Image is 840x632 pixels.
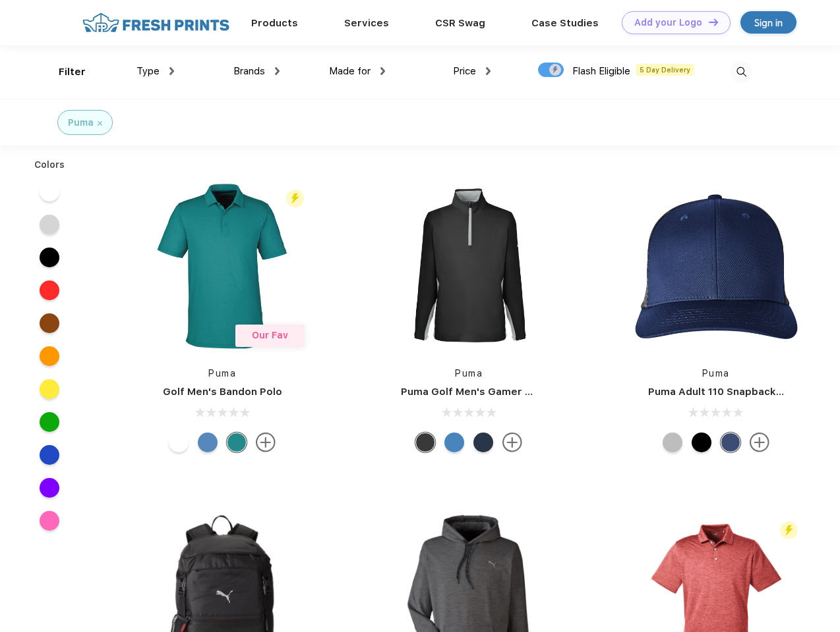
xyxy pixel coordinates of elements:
img: more.svg [256,433,276,452]
span: 5 Day Delivery [636,64,694,76]
a: Products [251,17,298,29]
div: Colors [24,158,75,172]
a: Services [344,17,389,29]
div: Navy Blazer [473,433,493,452]
img: flash_active_toggle.svg [780,521,798,539]
img: flash_active_toggle.svg [286,190,304,207]
img: func=resize&h=266 [628,178,804,354]
img: more.svg [502,433,522,452]
span: Our Fav [252,330,288,340]
div: Add your Logo [634,17,702,28]
a: Puma [208,368,236,379]
img: more.svg [750,433,769,452]
img: filter_cancel.svg [98,121,102,126]
span: Type [136,65,160,77]
img: fo%20logo%202.webp [78,11,233,34]
div: Puma [68,116,94,130]
span: Price [453,65,476,77]
span: Made for [329,65,371,77]
a: Puma Golf Men's Gamer Golf Quarter-Zip [401,386,609,398]
div: Quarry with Brt Whit [663,433,682,452]
img: func=resize&h=266 [135,178,310,354]
div: Green Lagoon [227,433,247,452]
div: Peacoat Qut Shd [721,433,740,452]
div: Filter [59,65,86,80]
div: Bright Cobalt [444,433,464,452]
img: desktop_search.svg [731,61,752,83]
a: CSR Swag [435,17,485,29]
div: Bright White [169,433,189,452]
a: Golf Men's Bandon Polo [163,386,282,398]
a: Sign in [740,11,796,34]
div: Puma Black [415,433,435,452]
div: Lake Blue [198,433,218,452]
img: dropdown.png [275,67,280,75]
a: Puma [455,368,483,379]
div: Sign in [754,15,783,30]
img: dropdown.png [380,67,385,75]
a: Puma [702,368,730,379]
div: Pma Blk Pma Blk [692,433,711,452]
span: Brands [233,65,265,77]
img: dropdown.png [486,67,491,75]
span: Flash Eligible [572,65,630,77]
img: dropdown.png [169,67,174,75]
img: func=resize&h=266 [381,178,556,354]
img: DT [709,18,718,26]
